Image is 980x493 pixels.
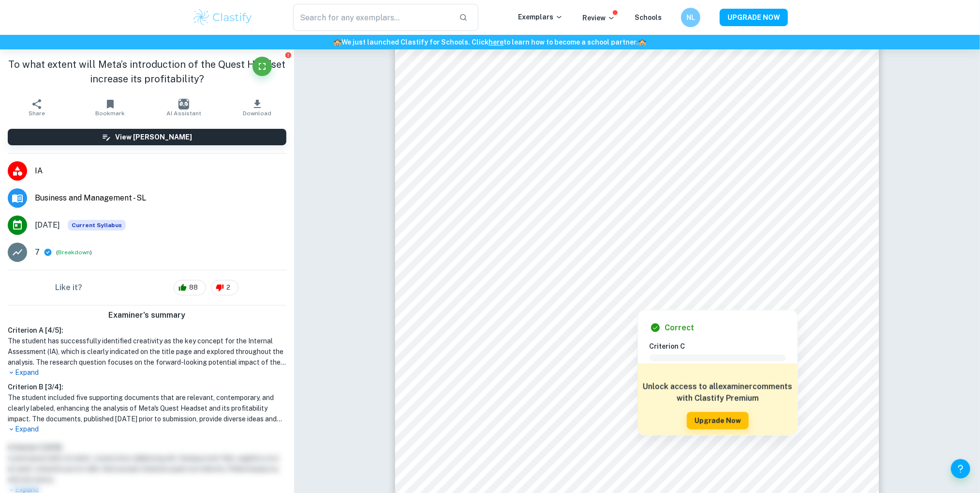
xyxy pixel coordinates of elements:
h1: The student has successfully identified creativity as the key concept for the Internal Assessment... [8,336,286,368]
button: UPGRADE NOW [720,9,788,26]
p: Expand [8,424,286,434]
p: 7 [35,246,40,258]
div: 88 [174,280,206,295]
button: Fullscreen [252,57,272,76]
h1: The student included five supporting documents that are relevant, contemporary, and clearly label... [8,392,286,424]
h6: NL [685,12,697,23]
h6: Criterion B [ 3 / 4 ]: [8,382,286,392]
button: Help and Feedback [951,459,970,478]
h6: Correct [665,322,695,334]
h1: To what extent will Meta’s introduction of the Quest Headset increase its profitability? [8,57,286,86]
span: Download [243,110,271,117]
button: Upgrade Now [687,412,749,430]
span: [DATE] [35,219,60,231]
h6: View [PERSON_NAME] [115,132,192,142]
span: Current Syllabus [68,220,126,231]
h6: Unlock access to all examiner comments with Clastify Premium [643,381,793,404]
span: Business and Management - SL [35,192,286,204]
span: 2 [221,283,236,293]
button: Breakdown [58,248,90,257]
h6: Like it? [55,282,82,293]
span: 🏫 [334,38,342,46]
h6: Criterion A [ 4 / 5 ]: [8,325,286,336]
div: 2 [211,280,238,295]
img: AI Assistant [178,99,189,109]
a: here [489,38,504,46]
span: Bookmark [95,110,125,117]
button: Download [221,94,294,121]
span: 88 [184,283,203,293]
p: Review [582,13,615,23]
h6: We just launched Clastify for Schools. Click to learn how to become a school partner. [2,37,978,47]
button: Bookmark [74,94,147,121]
span: IA [35,165,286,177]
span: ( ) [56,248,92,257]
input: Search for any exemplars... [293,4,451,31]
span: Share [29,110,45,117]
div: This exemplar is based on the current syllabus. Feel free to refer to it for inspiration/ideas wh... [68,220,126,231]
p: Expand [8,368,286,378]
img: Clastify logo [192,8,253,27]
p: Exemplars [518,12,563,22]
button: View [PERSON_NAME] [8,129,286,145]
span: AI Assistant [166,110,201,117]
button: AI Assistant [147,94,221,121]
h6: Examiner's summary [4,309,290,321]
a: Schools [635,14,662,21]
span: 🏫 [638,38,647,46]
button: NL [681,8,700,27]
button: Report issue [285,51,292,59]
h6: Criterion C [650,341,794,352]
